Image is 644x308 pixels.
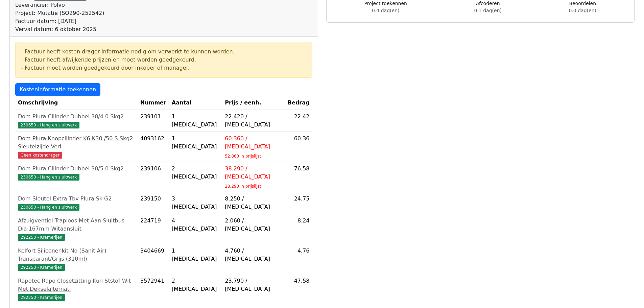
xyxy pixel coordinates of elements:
td: 60.36 [285,132,312,162]
div: 2 [MEDICAL_DATA] [172,165,219,181]
div: 2.060 / [MEDICAL_DATA] [225,217,282,233]
td: 224719 [138,214,169,244]
span: 292250 - Kramerijen [18,294,65,301]
td: 8.24 [285,214,312,244]
a: Dom Plura Knopcilinder K6 K30 /50 S Skg2 Sleutelzijde Verl.Geen kostendrager [18,135,135,159]
span: 0.0 dag(en) [569,8,596,13]
td: 239106 [138,162,169,192]
div: 3 [MEDICAL_DATA] [172,195,219,211]
td: 239150 [138,192,169,214]
div: 38.290 / [MEDICAL_DATA] [225,165,282,181]
div: Dom Plura Cilinder Dubbel 30/4 0 Skg2 [18,113,135,121]
div: 4 [MEDICAL_DATA] [172,217,219,233]
a: Kelfort Siliconenkit No (Sanit Air) Transparant/Grijs (310ml)292250 - Kramerijen [18,247,135,271]
div: Dom Plura Cilinder Dubbel 30/5 0 Skg2 [18,165,135,173]
div: Project: Mutatie (SO290-252542) [15,9,104,17]
div: - Factuur heeft afwijkende prijzen en moet worden goedgekeurd. [21,56,307,64]
td: 22.42 [285,110,312,132]
div: 23.790 / [MEDICAL_DATA] [225,277,282,293]
div: - Factuur moet worden goedgekeurd door inkoper of manager. [21,64,307,72]
th: Bedrag [285,96,312,110]
a: Dom Sleutel Extra Tbv Plura Sk G2230650 - Hang en sluitwerk [18,195,135,211]
td: 3404669 [138,244,169,274]
a: Rapotec Rapo Closetzitting Kun Ststof Wit Met Dekselalternati292250 - Kramerijen [18,277,135,301]
div: 1 [MEDICAL_DATA] [172,113,219,129]
td: 76.58 [285,162,312,192]
a: Dom Plura Cilinder Dubbel 30/4 0 Skg2230650 - Hang en sluitwerk [18,113,135,129]
div: Afzuigventiel Traploos Met Aan Sluitbus Dia 167mm Witaansluit [18,217,135,233]
span: 230650 - Hang en sluitwerk [18,122,79,128]
span: Geen kostendrager [18,152,62,159]
td: 239101 [138,110,169,132]
span: 292250 - Kramerijen [18,264,65,271]
span: 292250 - Kramerijen [18,234,65,241]
div: - Factuur heeft kosten drager informatie nodig om verwerkt te kunnen worden. [21,48,307,56]
th: Omschrijving [15,96,138,110]
a: Afzuigventiel Traploos Met Aan Sluitbus Dia 167mm Witaansluit292250 - Kramerijen [18,217,135,241]
a: Kosteninformatie toekennen [15,83,100,96]
div: 60.360 / [MEDICAL_DATA] [225,135,282,151]
div: Verval datum: 6 oktober 2025 [15,25,104,33]
span: 0.4 dag(en) [372,8,399,13]
div: Leverancier: Polvo [15,1,104,9]
td: 3572941 [138,274,169,304]
td: 4093162 [138,132,169,162]
div: 1 [MEDICAL_DATA] [172,247,219,263]
div: 2 [MEDICAL_DATA] [172,277,219,293]
div: 1 [MEDICAL_DATA] [172,135,219,151]
div: 4.760 / [MEDICAL_DATA] [225,247,282,263]
div: 22.420 / [MEDICAL_DATA] [225,113,282,129]
div: Kelfort Siliconenkit No (Sanit Air) Transparant/Grijs (310ml) [18,247,135,263]
td: 47.58 [285,274,312,304]
td: 24.75 [285,192,312,214]
div: Dom Plura Knopcilinder K6 K30 /50 S Skg2 Sleutelzijde Verl. [18,135,135,151]
th: Aantal [169,96,222,110]
div: 8.250 / [MEDICAL_DATA] [225,195,282,211]
th: Nummer [138,96,169,110]
div: Dom Sleutel Extra Tbv Plura Sk G2 [18,195,135,203]
div: Factuur datum: [DATE] [15,17,104,25]
sub: 52.860 in prijslijst [225,154,261,159]
span: 230650 - Hang en sluitwerk [18,174,79,181]
span: 230650 - Hang en sluitwerk [18,204,79,211]
div: Rapotec Rapo Closetzitting Kun Ststof Wit Met Dekselalternati [18,277,135,293]
span: 0.1 dag(en) [474,8,502,13]
th: Prijs / eenh. [222,96,285,110]
sub: 28.290 in prijslijst [225,184,261,189]
td: 4.76 [285,244,312,274]
a: Dom Plura Cilinder Dubbel 30/5 0 Skg2230650 - Hang en sluitwerk [18,165,135,181]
